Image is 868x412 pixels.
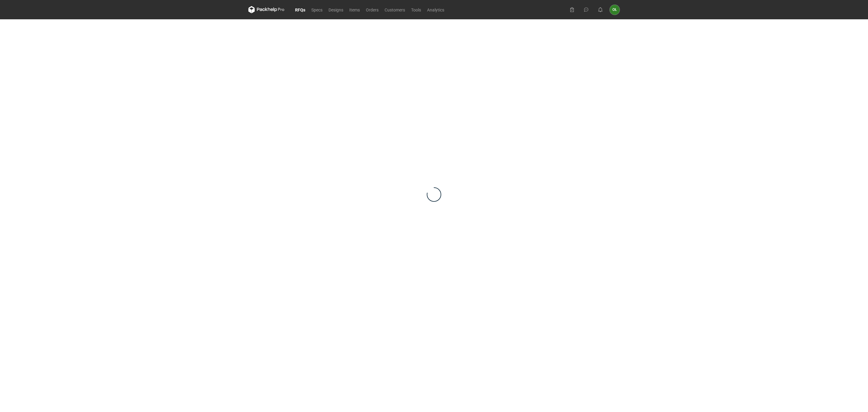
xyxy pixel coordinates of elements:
[408,6,424,13] a: Tools
[308,6,325,13] a: Specs
[325,6,346,13] a: Designs
[424,6,447,13] a: Analytics
[346,6,363,13] a: Items
[610,5,620,15] button: OŁ
[382,6,408,13] a: Customers
[248,6,285,13] svg: Packhelp Pro
[363,6,382,13] a: Orders
[610,5,620,15] div: Olga Łopatowicz
[292,6,308,13] a: RFQs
